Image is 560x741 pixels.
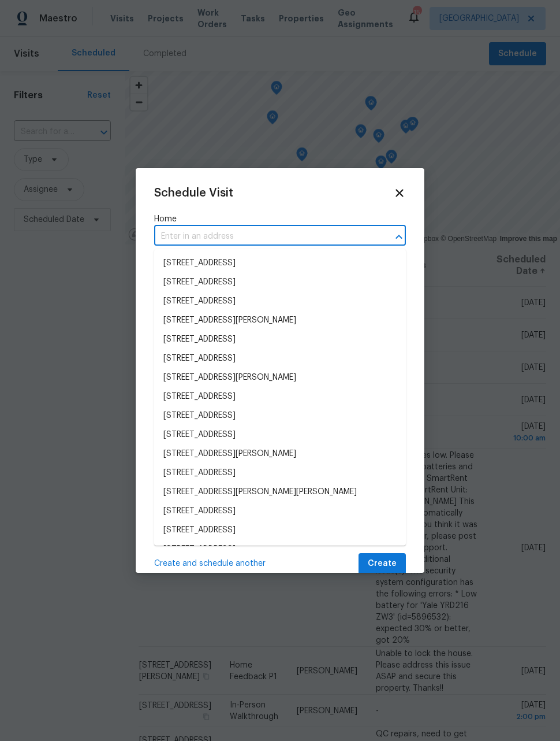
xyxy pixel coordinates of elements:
li: [STREET_ADDRESS] [154,254,406,273]
span: Create [368,557,397,571]
li: [STREET_ADDRESS][PERSON_NAME] [154,311,406,330]
li: [STREET_ADDRESS] [154,521,406,540]
li: [STREET_ADDRESS][PERSON_NAME] [154,444,406,464]
li: [STREET_ADDRESS] [154,330,406,349]
span: Close [393,187,406,199]
li: [STREET_ADDRESS][PERSON_NAME] [154,368,406,387]
li: [STREET_ADDRESS] [154,387,406,406]
li: [STREET_ADDRESS] [154,425,406,444]
label: Home [154,213,406,225]
span: Create and schedule another [154,558,266,569]
li: [STREET_ADDRESS] [154,273,406,292]
li: [STREET_ADDRESS] [154,502,406,521]
li: [STREET_ADDRESS] [154,292,406,311]
button: Close [391,229,407,245]
li: [STREET_ADDRESS][PERSON_NAME][PERSON_NAME] [154,483,406,502]
li: [STREET_ADDRESS] [154,406,406,425]
li: [STREET_ADDRESS] [154,349,406,368]
span: Schedule Visit [154,187,233,199]
button: Create [359,553,406,575]
li: [STREET_ADDRESS] [154,464,406,483]
li: [STREET_ADDRESS] [154,540,406,559]
input: Enter in an address [154,228,374,246]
